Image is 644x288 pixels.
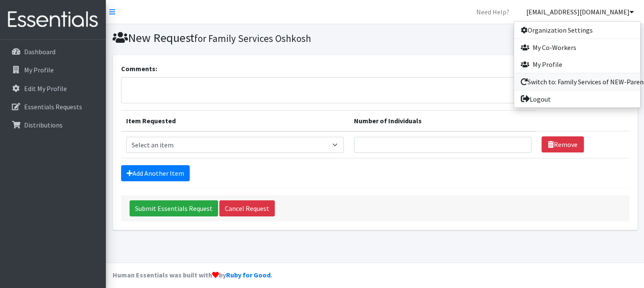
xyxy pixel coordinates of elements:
[514,91,640,108] a: Logout
[113,30,372,45] h1: New Request
[470,3,516,20] a: Need Help?
[24,121,63,129] p: Distributions
[3,6,102,34] img: HumanEssentials
[113,271,272,279] strong: Human Essentials was built with by .
[514,73,640,90] a: Switch to: Family Services of NEW-Parent Connection Menasha
[514,39,640,56] a: My Co-Workers
[3,98,102,115] a: Essentials Requests
[24,47,55,56] p: Dashboard
[349,110,536,131] th: Number of Individuals
[3,116,102,133] a: Distributions
[3,61,102,78] a: My Profile
[130,200,218,216] input: Submit Essentials Request
[121,110,349,131] th: Item Requested
[121,165,190,181] a: Add Another Item
[24,66,54,74] p: My Profile
[24,102,82,111] p: Essentials Requests
[24,84,67,93] p: Edit My Profile
[3,80,102,97] a: Edit My Profile
[520,3,641,20] a: [EMAIL_ADDRESS][DOMAIN_NAME]
[3,43,102,60] a: Dashboard
[514,22,640,39] a: Organization Settings
[542,136,584,152] a: Remove
[514,56,640,73] a: My Profile
[219,200,275,216] a: Cancel Request
[226,271,271,279] a: Ruby for Good
[194,32,311,44] small: for Family Services Oshkosh
[121,64,157,74] label: Comments:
